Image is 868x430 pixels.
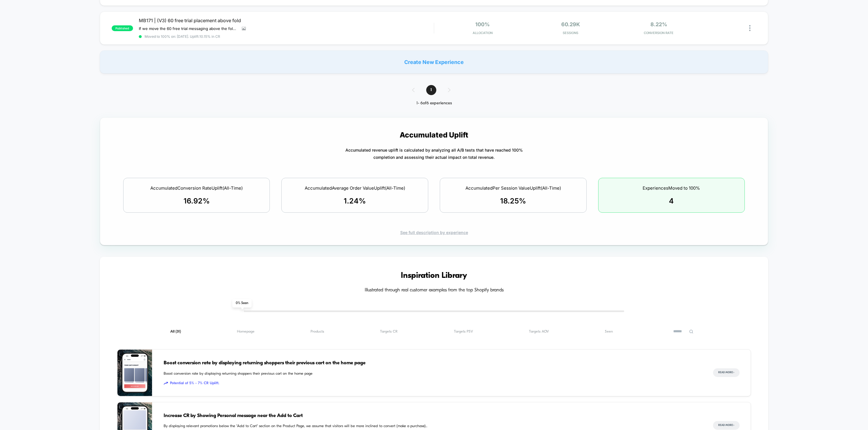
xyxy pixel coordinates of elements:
[164,423,701,429] span: By displaying relevant promotions below the "Add to Cart" section on the Product Page, we assume ...
[139,26,237,31] span: If we move the 60 free trial messaging above the fold for mobile,then conversions will increase,b...
[406,101,462,106] div: 1 - 6 of 6 experiences
[749,25,751,31] img: close
[170,329,181,334] span: All
[380,329,398,334] span: Targets CR
[110,230,758,235] div: See full description by experience
[344,197,366,205] span: 1.24 %
[164,371,701,377] span: Boost conversion rate by displaying returning shoppers their previous cart on the home page
[529,329,549,334] span: Targets AOV
[100,50,768,73] div: Create New Experience
[561,21,580,27] span: 60.29k
[669,197,674,205] span: 4
[237,329,255,334] span: Homepage
[150,185,243,191] span: Accumulated Conversion Rate Uplift (All-Time)
[117,288,751,293] h4: Illustrated through real customer examples from the top Shopify brands
[713,368,740,377] button: Read More>
[528,31,613,35] span: Sessions
[616,31,701,35] span: CONVERSION RATE
[713,421,740,430] button: Read More>
[465,185,561,191] span: Accumulated Per Session Value Uplift (All-Time)
[305,185,405,191] span: Accumulated Average Order Value Uplift (All-Time)
[117,271,751,280] h3: Inspiration Library
[473,31,493,35] span: Allocation
[426,85,436,95] span: 1
[400,131,468,139] p: Accumulated Uplift
[500,197,526,205] span: 18.25 %
[164,412,701,420] span: Increase CR by Showing Personal message near the Add to Cart
[650,21,667,27] span: 8.22%
[184,197,210,205] span: 16.92 %
[605,329,613,334] span: Seen
[117,350,152,396] img: Boost conversion rate by displaying returning shoppers their previous cart on the home page
[643,185,700,191] span: Experiences Moved to 100%
[164,380,701,386] span: Potential of 5% - 7% CR Uplift.
[345,146,523,161] p: Accumulated revenue uplift is calculated by analyzing all A/B tests that have reached 100% comple...
[475,21,490,27] span: 100%
[139,18,434,23] span: MB171 | (V3) 60 free trial placement above fold
[232,299,252,308] span: 0 % Seen
[145,34,220,39] span: Moved to 100% on: [DATE] . Uplift: 10.15% in CR
[112,25,133,31] span: published
[310,329,324,334] span: Products
[454,329,473,334] span: Targets PSV
[175,330,181,333] span: ( 31 )
[164,359,701,367] span: Boost conversion rate by displaying returning shoppers their previous cart on the home page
